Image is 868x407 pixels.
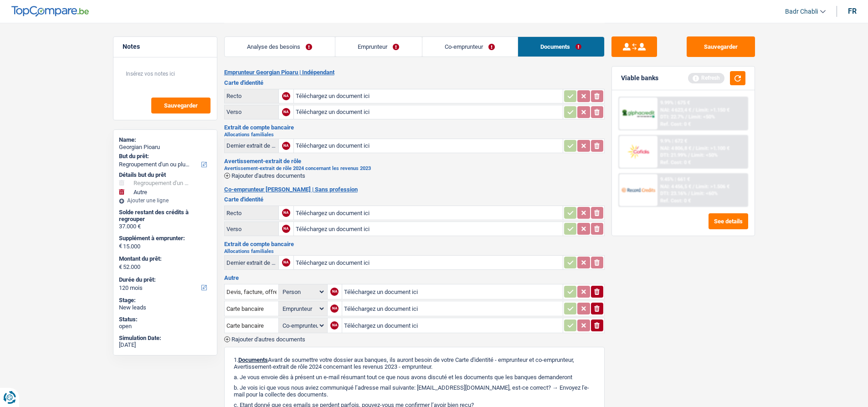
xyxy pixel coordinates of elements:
a: Co-emprunteur [422,37,518,57]
div: open [119,323,211,330]
h2: Avertissement-extrait de rôle 2024 concernant les revenus 2023 [224,166,605,171]
div: NA [282,225,290,233]
a: Badr Chabli [778,4,826,19]
div: 9.99% | 675 € [660,100,690,106]
a: Analyse des besoins [225,37,335,57]
span: DTI: 23.16% [660,191,687,196]
div: NA [330,288,339,296]
img: Record Credits [621,181,655,198]
div: Viable banks [621,74,658,82]
button: Sauvegarder [687,36,755,57]
h2: Emprunteur Georgian Pioaru | Indépendant [224,69,605,76]
div: Status: [119,316,211,323]
div: Recto [226,210,277,216]
span: / [685,114,687,120]
label: Supplément à emprunter: [119,235,210,242]
div: Verso [226,108,277,115]
span: Documents [238,356,268,363]
img: TopCompare Logo [11,6,89,17]
div: NA [330,304,339,313]
span: Sauvegarder [164,103,198,108]
div: Refresh [688,73,724,83]
div: fr [848,7,857,15]
div: 37.000 € [119,223,211,230]
span: / [688,191,690,196]
span: Rajouter d'autres documents [231,173,305,179]
span: Limit: >1.506 € [696,184,729,190]
h2: Co-emprunteur [PERSON_NAME] | Sans profession [224,186,605,193]
div: Verso [226,226,277,232]
p: 1. Avant de soumettre votre dossier aux banques, ils auront besoin de votre Carte d'identité - em... [234,356,595,370]
button: See details [709,213,748,229]
div: Georgian Pioaru [119,144,211,151]
div: NA [282,142,290,150]
button: Sauvegarder [151,98,211,113]
div: NA [282,258,290,267]
h2: Allocations familiales [224,132,605,137]
span: Limit: <50% [688,114,715,120]
span: Badr Chabli [785,8,818,15]
span: / [693,107,694,113]
a: Emprunteur [335,37,422,57]
img: AlphaCredit [621,108,655,119]
span: NAI: 4 623,4 € [660,107,691,113]
div: Détails but du prêt [119,171,211,179]
div: NA [282,108,290,116]
span: NAI: 4 456,5 € [660,184,691,190]
h2: Allocations familiales [224,249,605,254]
div: Recto [226,93,277,99]
span: € [119,242,122,250]
span: Limit: <60% [691,191,718,196]
div: New leads [119,304,211,311]
span: DTI: 21.99% [660,152,687,158]
div: 9.45% | 661 € [660,176,690,182]
span: Limit: >1.100 € [696,145,729,151]
div: Ref. Cost: 0 € [660,121,691,127]
span: Limit: >1.150 € [696,107,729,113]
div: Stage: [119,297,211,304]
p: a. Je vous envoie dès à présent un e-mail résumant tout ce que nous avons discuté et les doc... [234,374,595,381]
h3: Extrait de compte bancaire [224,124,605,130]
button: Rajouter d'autres documents [224,173,305,179]
div: 9.9% | 672 € [660,138,687,144]
label: Durée du prêt: [119,276,210,283]
div: Dernier extrait de compte pour vos allocations familiales [226,259,277,266]
div: Dernier extrait de compte pour vos allocations familiales [226,142,277,149]
div: Ref. Cost: 0 € [660,160,691,165]
label: Montant du prêt: [119,255,210,263]
div: Ref. Cost: 0 € [660,198,691,204]
span: DTI: 22.7% [660,114,684,120]
h3: Carte d'identité [224,196,605,202]
h3: Extrait de compte bancaire [224,241,605,247]
span: / [693,184,694,190]
span: / [693,145,694,151]
span: Limit: <50% [691,152,718,158]
h3: Autre [224,275,605,281]
span: € [119,263,122,271]
div: Solde restant des crédits à regrouper [119,209,211,223]
h5: Notes [123,43,208,51]
label: But du prêt: [119,153,210,160]
p: b. Je vois ici que vous nous aviez communiqué l’adresse mail suivante: [EMAIL_ADDRESS][DOMAIN_NA... [234,384,595,398]
a: Documents [518,37,604,57]
h3: Avertissement-extrait de rôle [224,158,605,164]
div: NA [282,92,290,100]
div: Simulation Date: [119,335,211,342]
h3: Carte d'identité [224,80,605,86]
div: Ajouter une ligne [119,197,211,204]
img: Cofidis [621,143,655,160]
div: NA [330,321,339,330]
div: Name: [119,136,211,144]
span: NAI: 4 806,8 € [660,145,691,151]
span: / [688,152,690,158]
button: Rajouter d'autres documents [224,336,305,342]
div: NA [282,209,290,217]
span: Rajouter d'autres documents [231,336,305,342]
div: [DATE] [119,341,211,349]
